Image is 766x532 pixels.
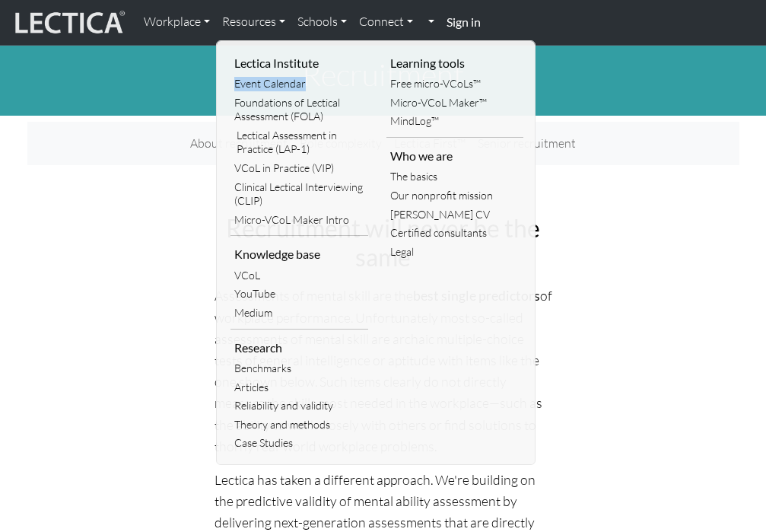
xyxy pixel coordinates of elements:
[386,167,524,186] a: The basics
[27,56,739,93] h1: Recruitment
[230,126,368,159] a: Lectical Assessment in Practice (LAP-1)
[230,359,368,378] a: Benchmarks
[215,285,552,457] p: Assessments of mental skill are the of workplace performance. Unfortunately most so-called assess...
[353,6,419,38] a: Connect
[440,6,487,39] a: Sign in
[386,94,524,113] a: Micro-VCoL Maker™
[230,336,368,360] li: Research
[184,128,294,159] a: About recruitment
[230,94,368,126] a: Foundations of Lectical Assessment (FOLA)
[230,211,368,230] a: Micro-VCoL Maker Intro
[230,416,368,435] a: Theory and methods
[386,75,524,94] a: Free micro-VCoLs™
[11,8,126,37] img: lecticalive
[230,159,368,178] a: VCoL in Practice (VIP)
[230,397,368,416] a: Reliability and validity
[386,205,524,225] a: [PERSON_NAME] CV
[386,51,524,75] li: Learning tools
[215,214,552,272] h2: Recruitment will never be the same
[230,285,368,304] a: YouTube
[138,6,216,38] a: Workplace
[230,178,368,211] a: Clinical Lectical Interviewing (CLIP)
[216,6,291,38] a: Resources
[230,242,368,266] li: Knowledge base
[230,304,368,323] a: Medium
[291,6,353,38] a: Schools
[386,224,524,243] a: Certified consultants
[230,75,368,94] a: Event Calendar
[386,243,524,262] a: Legal
[386,186,524,205] a: Our nonprofit mission
[230,51,368,75] li: Lectica Institute
[230,378,368,397] a: Articles
[386,144,524,168] li: Who we are
[447,14,481,29] strong: Sign in
[230,266,368,285] a: VCoL
[230,434,368,453] a: Case Studies
[386,112,524,131] a: MindLog™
